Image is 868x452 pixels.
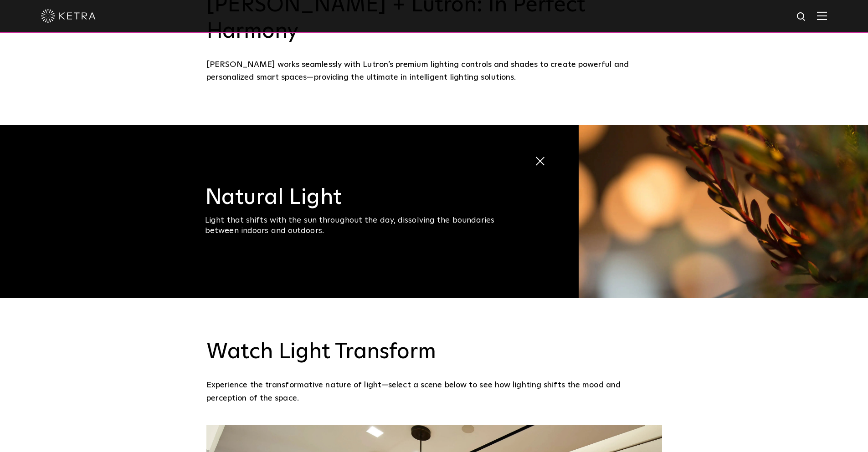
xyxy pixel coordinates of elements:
[206,379,657,405] p: Experience the transformative nature of light—select a scene below to see how lighting shifts the...
[205,215,513,237] div: Light that shifts with the sun throughout the day, dissolving the boundaries between indoors and ...
[41,9,96,23] img: ketra-logo-2019-white
[206,58,662,84] div: [PERSON_NAME] works seamlessly with Lutron’s premium lighting controls and shades to create power...
[205,187,513,208] h3: Natural Light
[206,339,662,366] h3: Watch Light Transform
[579,125,868,298] img: natural_light
[796,11,807,23] img: search icon
[817,11,827,20] img: Hamburger%20Nav.svg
